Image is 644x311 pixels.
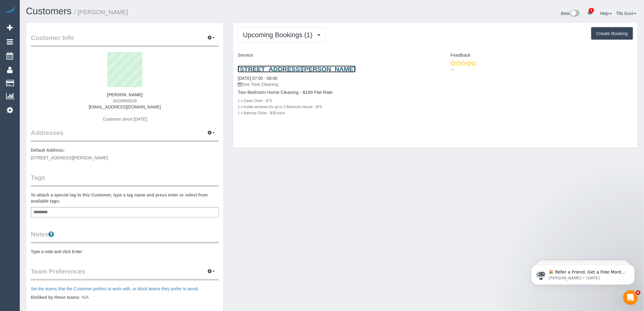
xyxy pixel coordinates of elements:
h4: Service [238,53,431,58]
a: [STREET_ADDRESS][PERSON_NAME] [238,65,355,72]
label: To attach a special tag to this Customer, type a tag name and press enter or select from availabl... [31,192,219,204]
pre: Type a note and click Enter [31,249,219,255]
span: 4 [636,290,641,295]
label: Disliked by these teams: [31,294,80,300]
h4: Two Bedroom Home Cleaning - $189 Flat Rate [238,90,431,95]
p: One Time Cleaning [238,81,431,87]
img: Automaid Logo [4,6,16,15]
h4: Feedback [440,53,633,58]
a: [DATE] 07:00 - 08:00 [238,76,277,81]
small: / [PERSON_NAME] [74,9,128,16]
label: Default Address: [31,147,65,153]
legend: Team Preferences [31,267,219,281]
img: New interface [570,10,580,18]
span: 0410650029 [113,98,137,103]
span: Customer since [DATE] [103,117,147,122]
a: [EMAIL_ADDRESS][DOMAIN_NAME] [89,104,161,109]
iframe: Intercom notifications message [522,252,644,295]
a: 6 [584,6,596,19]
a: Set the teams that the Customer prefers to work with, or block teams they prefer to avoid [31,286,198,291]
small: 1 x Inside windows for up to 3 Bedroom House - $79 [238,105,322,109]
a: Beta [561,11,580,16]
span: [STREET_ADDRESS][PERSON_NAME] [31,155,108,160]
small: 1 x Clean Oven - $75 [238,99,272,103]
a: Tifa Guni [616,11,636,16]
legend: Notes [31,230,219,243]
span: 6 [589,8,594,13]
span: Upcoming Bookings (1) [243,31,316,39]
button: Create Booking [591,27,633,40]
p: --- [451,66,633,72]
legend: Tags [31,173,219,187]
button: Upcoming Bookings (1) [238,27,326,43]
strong: [PERSON_NAME] [107,92,142,97]
a: Customers [26,6,72,16]
iframe: Intercom live chat [623,290,638,305]
legend: Customer Info [31,33,219,47]
span: N/A [82,295,89,300]
small: 1 x Balcony Clean - $39 each [238,111,285,115]
a: Help [600,11,612,16]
